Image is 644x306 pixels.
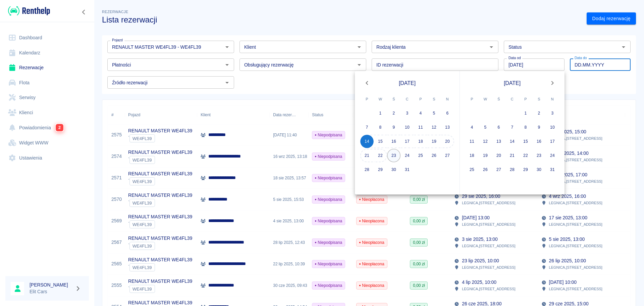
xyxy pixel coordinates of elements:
a: 2574 [111,153,122,160]
img: Renthelp logo [8,5,50,16]
div: ` [128,220,192,228]
span: 0,00 zł [410,282,427,289]
div: 30 cze 2025, 09:43 [270,275,309,296]
p: LEGNICA , [STREET_ADDRESS] [462,200,515,206]
p: 19 wrz 2025, 14:00 [549,150,589,157]
button: Otwórz [487,42,496,52]
div: ` [128,134,192,142]
p: 23 lip 2025, 10:00 [462,257,499,264]
div: 22 lip 2025, 10:39 [270,253,309,275]
p: 5 sie 2025, 13:00 [549,236,585,243]
button: 17 [400,135,414,148]
span: czwartek [506,92,518,106]
button: 29 [374,163,387,176]
span: 0,00 zł [410,218,427,224]
a: 2555 [111,282,122,289]
a: Flota [5,75,89,90]
div: 5 sie 2025, 15:53 [270,189,309,210]
div: Klient [197,105,270,124]
button: 8 [519,121,532,134]
span: Niepodpisana [312,154,345,160]
button: 21 [505,149,519,162]
button: 23 [532,149,546,162]
p: LEGNICA , [STREET_ADDRESS] [549,221,602,227]
button: 4 [465,121,479,134]
button: 8 [374,121,387,134]
span: wtorek [374,92,386,106]
label: Data do [575,55,587,60]
button: 13 [492,135,505,148]
button: 30 [387,163,400,176]
button: 3 [400,106,414,120]
button: 5 [427,106,441,120]
button: Otwórz [222,42,232,52]
button: 22 [519,149,532,162]
a: 2571 [111,174,122,181]
button: 6 [492,121,505,134]
p: LEGNICA , [STREET_ADDRESS] [462,286,515,292]
p: LEGNICA , [STREET_ADDRESS] [462,264,515,270]
div: ` [128,285,192,293]
span: niedziela [546,92,558,106]
div: 18 sie 2025, 13:57 [270,167,309,189]
p: 29 sie 2025, 16:00 [462,193,500,200]
button: 28 [360,163,374,176]
label: Pojazd [112,38,123,43]
a: Kalendarz [5,45,89,60]
span: Niepodpisana [312,261,345,267]
span: poniedziałek [466,92,478,106]
span: Nieopłacona [357,196,387,203]
p: 4 lip 2025, 10:00 [462,279,496,286]
button: 22 [374,149,387,162]
span: piątek [415,92,427,106]
button: 6 [441,106,454,120]
span: Niepodpisana [312,218,345,224]
p: LEGNICA , [STREET_ADDRESS] [549,243,602,249]
button: Previous month [360,76,374,90]
button: 31 [546,163,559,176]
button: 20 [441,135,454,148]
button: Otwórz [355,42,364,52]
a: Renthelp logo [5,5,50,16]
button: 11 [465,135,479,148]
span: Nieopłacona [357,218,387,224]
div: Pojazd [128,105,140,124]
span: WE4FL39 [130,222,155,227]
button: 18 [465,149,479,162]
a: Widget WWW [5,135,89,150]
span: WE4FL39 [130,244,155,249]
button: 20 [492,149,505,162]
button: 21 [360,149,374,162]
span: Niepodpisana [312,132,345,138]
button: 15 [374,135,387,148]
button: 4 [414,106,427,120]
span: czwartek [401,92,413,106]
button: 16 [387,135,400,148]
button: 12 [427,121,441,134]
span: [DATE] [504,79,521,87]
h3: Lista rezerwacji [102,15,581,25]
p: LEGNICA , [STREET_ADDRESS] [549,264,602,270]
p: [DATE] 10:00 [549,279,577,286]
button: 3 [546,106,559,120]
a: 2567 [111,239,122,246]
button: 9 [532,121,546,134]
button: Sort [296,110,305,120]
button: 15 [519,135,532,148]
span: niedziela [441,92,453,106]
button: 2 [387,106,400,120]
p: LEGNICA , [STREET_ADDRESS] [549,286,602,292]
button: 26 [479,163,492,176]
button: Otwórz [619,42,628,52]
span: środa [388,92,400,106]
button: 9 [387,121,400,134]
p: RENAULT MASTER WE4FL39 [128,170,192,177]
button: 23 [387,149,400,162]
span: WE4FL39 [130,287,155,292]
button: 28 [505,163,519,176]
button: 10 [546,121,559,134]
div: 16 wrz 2025, 13:18 [270,146,309,167]
p: RENAULT MASTER WE4FL39 [128,127,192,134]
p: RENAULT MASTER WE4FL39 [128,256,192,263]
span: Nieopłacona [357,282,387,289]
